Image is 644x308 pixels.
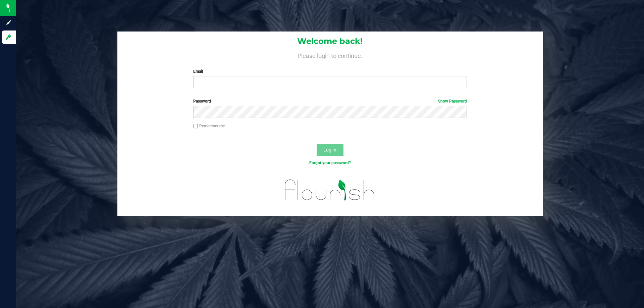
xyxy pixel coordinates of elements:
[438,99,467,104] a: Show Password
[277,173,383,207] img: flourish_logo.svg
[5,19,12,26] inline-svg: Sign up
[117,51,543,59] h4: Please login to continue.
[309,161,351,165] a: Forgot your password?
[323,147,336,152] span: Log In
[193,99,211,104] span: Password
[5,34,12,41] inline-svg: Log in
[317,144,343,156] button: Log In
[117,37,543,46] h1: Welcome back!
[193,68,467,74] label: Email
[193,124,198,129] input: Remember me
[193,123,225,129] label: Remember me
